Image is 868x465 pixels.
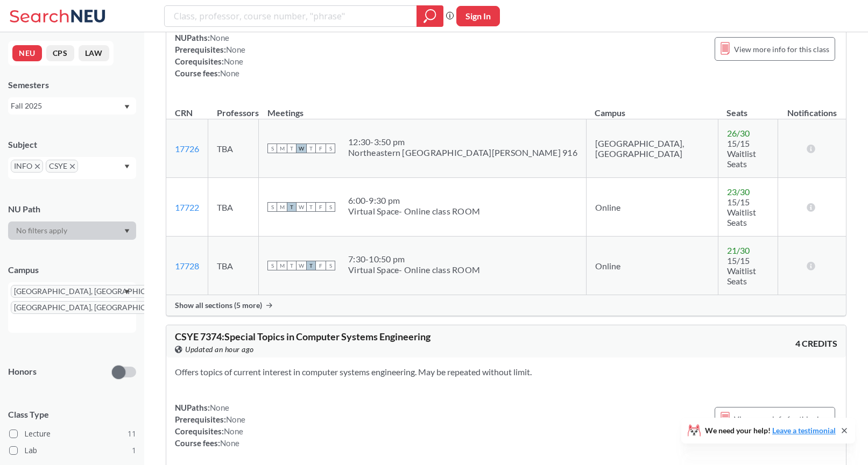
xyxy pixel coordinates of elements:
[326,144,335,153] span: S
[46,45,74,61] button: CPS
[35,164,40,169] svg: X to remove pill
[586,119,718,178] td: [GEOGRAPHIC_DATA], [GEOGRAPHIC_DATA]
[173,7,409,25] input: Class, professor, course number, "phrase"
[586,96,718,119] th: Campus
[316,144,326,153] span: F
[8,79,136,91] div: Semesters
[348,147,577,158] div: Northeastern [GEOGRAPHIC_DATA][PERSON_NAME] 916
[226,414,245,424] span: None
[11,100,123,112] div: Fall 2025
[124,229,130,233] svg: Dropdown arrow
[175,331,431,342] span: CSYE 7374 : Special Topics in Computer Systems Engineering
[287,202,297,212] span: T
[306,202,316,212] span: T
[718,96,778,119] th: Seats
[267,144,277,153] span: S
[166,295,846,316] div: Show all sections (5 more)
[128,428,136,440] span: 11
[316,261,326,270] span: F
[727,128,750,138] span: 26 / 30
[705,427,836,434] span: We need your help!
[456,6,500,26] button: Sign In
[9,443,136,457] label: Lab
[727,255,756,286] span: 15/15 Waitlist Seats
[287,261,297,270] span: T
[210,403,229,412] span: None
[734,412,829,426] span: View more info for this class
[220,68,239,78] span: None
[224,426,243,436] span: None
[208,178,259,237] td: TBA
[70,164,75,169] svg: X to remove pill
[8,97,136,115] div: Fall 2025Dropdown arrow
[586,178,718,237] td: Online
[46,160,78,173] span: CSYEX to remove pill
[11,160,43,173] span: INFOX to remove pill
[8,157,136,179] div: INFOX to remove pillCSYEX to remove pillDropdown arrow
[175,32,245,79] div: NUPaths: Prerequisites: Corequisites: Course fees:
[727,197,756,227] span: 15/15 Waitlist Seats
[8,282,136,333] div: [GEOGRAPHIC_DATA], [GEOGRAPHIC_DATA]X to remove pill[GEOGRAPHIC_DATA], [GEOGRAPHIC_DATA]X to remo...
[348,254,480,264] div: 7:30 - 10:50 pm
[175,107,193,119] div: CRN
[297,144,306,153] span: W
[727,245,750,255] span: 21 / 30
[11,301,182,314] span: [GEOGRAPHIC_DATA], [GEOGRAPHIC_DATA]X to remove pill
[208,119,259,178] td: TBA
[795,338,837,349] span: 4 CREDITS
[267,202,277,212] span: S
[8,139,136,151] div: Subject
[259,96,587,119] th: Meetings
[208,237,259,295] td: TBA
[11,285,182,298] span: [GEOGRAPHIC_DATA], [GEOGRAPHIC_DATA]X to remove pill
[220,438,239,448] span: None
[185,344,254,355] span: Updated an hour ago
[124,164,130,169] svg: Dropdown arrow
[772,426,836,435] a: Leave a testimonial
[8,366,37,378] p: Honors
[348,137,577,147] div: 12:30 - 3:50 pm
[326,202,335,212] span: S
[734,42,829,56] span: View more info for this class
[175,261,199,271] a: 17728
[8,203,136,215] div: NU Path
[348,264,480,275] div: Virtual Space- Online class ROOM
[306,261,316,270] span: T
[727,138,756,169] span: 15/15 Waitlist Seats
[287,144,297,153] span: T
[306,144,316,153] span: T
[267,261,277,270] span: S
[124,105,130,109] svg: Dropdown arrow
[348,195,480,206] div: 6:00 - 9:30 pm
[297,261,306,270] span: W
[8,264,136,276] div: Campus
[417,5,443,27] div: magnifying glass
[316,202,326,212] span: F
[12,45,42,61] button: NEU
[8,221,136,240] div: Dropdown arrow
[778,96,846,119] th: Notifications
[326,261,335,270] span: S
[297,202,306,212] span: W
[175,301,262,310] span: Show all sections (5 more)
[277,144,287,153] span: M
[175,366,837,378] section: Offers topics of current interest in computer systems engineering. May be repeated without limit.
[175,202,199,212] a: 17722
[224,56,243,66] span: None
[277,261,287,270] span: M
[348,206,480,217] div: Virtual Space- Online class ROOM
[208,96,259,119] th: Professors
[277,202,287,212] span: M
[79,45,109,61] button: LAW
[210,33,229,42] span: None
[727,187,750,197] span: 23 / 30
[175,402,245,449] div: NUPaths: Prerequisites: Corequisites: Course fees:
[226,45,245,54] span: None
[8,409,136,420] span: Class Type
[124,290,130,294] svg: Dropdown arrow
[175,144,199,154] a: 17726
[9,427,136,441] label: Lecture
[424,9,436,24] svg: magnifying glass
[586,237,718,295] td: Online
[132,445,136,456] span: 1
